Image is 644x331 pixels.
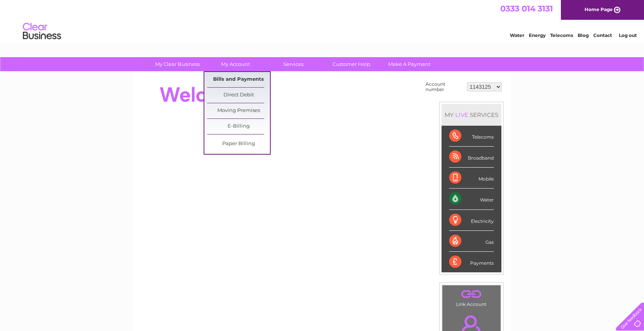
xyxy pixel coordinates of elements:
a: 0333 014 3131 [500,4,553,13]
a: Bills and Payments [207,72,270,87]
div: Payments [449,252,494,272]
a: Direct Debit [207,88,270,103]
a: Energy [529,32,546,38]
div: Telecoms [449,126,494,147]
div: Mobile [449,168,494,189]
div: LIVE [454,111,470,118]
a: Log out [619,32,637,38]
div: Broadband [449,147,494,168]
img: logo.png [22,20,61,43]
a: . [444,287,499,301]
div: Gas [449,231,494,252]
a: Blog [578,32,589,38]
a: Contact [593,32,612,38]
a: Water [510,32,524,38]
a: E-Billing [207,119,270,134]
a: Telecoms [550,32,573,38]
td: Account number [424,80,465,94]
a: Make A Payment [378,57,441,71]
a: Customer Help [320,57,383,71]
div: Water [449,189,494,209]
div: Electricity [449,210,494,231]
a: My Clear Business [146,57,209,71]
a: Moving Premises [207,103,270,118]
a: Paper Billing [207,136,270,152]
td: Link Account [442,285,501,309]
a: My Account [204,57,267,71]
div: Clear Business is a trading name of Verastar Limited (registered in [GEOGRAPHIC_DATA] No. 3667643... [142,4,503,37]
div: MY SERVICES [442,104,501,126]
a: Services [262,57,325,71]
